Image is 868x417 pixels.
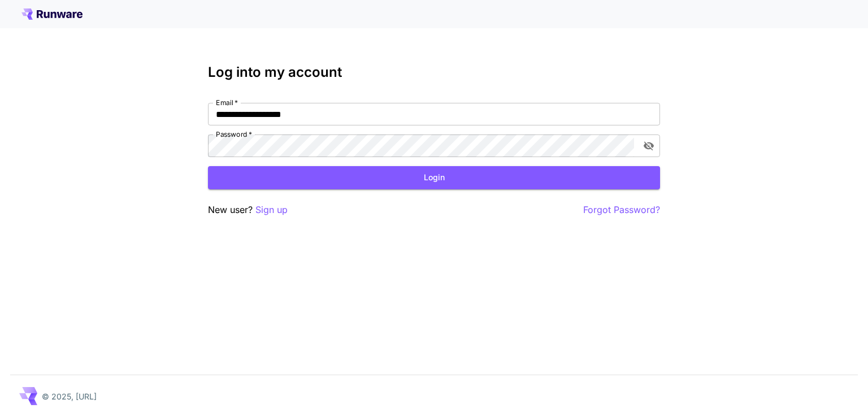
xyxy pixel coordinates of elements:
[42,390,97,402] p: © 2025, [URL]
[208,203,288,217] p: New user?
[255,203,288,217] button: Sign up
[208,64,660,80] h3: Log into my account
[216,98,238,107] label: Email
[208,166,660,189] button: Login
[639,136,659,156] button: toggle password visibility
[216,129,252,139] label: Password
[583,203,660,217] button: Forgot Password?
